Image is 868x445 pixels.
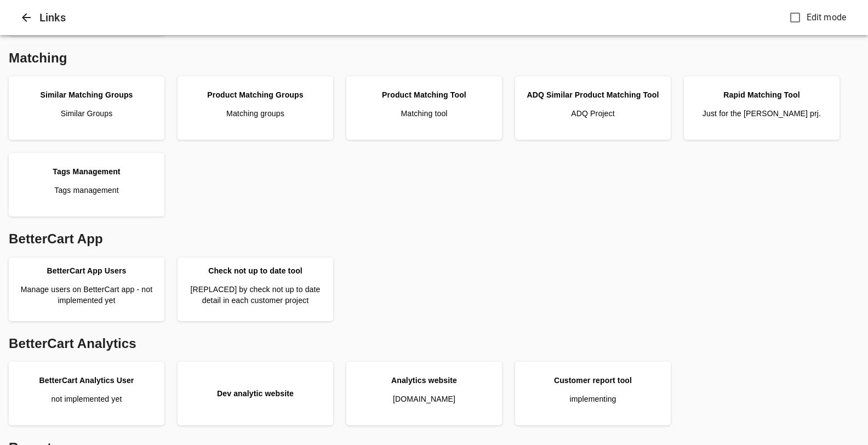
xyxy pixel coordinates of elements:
[4,44,864,72] div: Matching
[39,9,785,26] h6: Links
[53,166,120,177] div: Tags Management
[39,375,134,386] div: BetterCart Analytics User
[393,393,455,404] p: [DOMAIN_NAME]
[182,366,329,421] a: Dev analytic website
[13,157,160,212] a: Tags ManagementTags management
[351,81,498,135] a: Product Matching ToolMatching tool
[40,89,133,100] div: Similar Matching Groups
[703,108,821,119] p: Just for the [PERSON_NAME] prj.
[13,4,39,31] button: Close
[569,393,616,404] p: implementing
[54,185,118,196] p: Tags management
[217,388,294,399] div: Dev analytic website
[13,366,160,421] a: BetterCart Analytics Usernot implemented yet
[527,89,659,100] div: ADQ Similar Product Matching Tool
[47,265,127,276] div: BetterCart App Users
[182,262,329,317] a: Check not up to date tool[REPLACED] by check not up to date detail in each customer project
[723,89,800,100] div: Rapid Matching Tool
[807,11,846,24] span: Edit mode
[207,89,303,100] div: Product Matching Groups
[61,108,113,119] p: Similar Groups
[13,81,160,135] a: Similar Matching GroupsSimilar Groups
[182,284,329,306] p: [REPLACED] by check not up to date detail in each customer project
[13,262,160,317] a: BetterCart App UsersManage users on BetterCart app - not implemented yet
[182,81,329,135] a: Product Matching GroupsMatching groups
[4,330,864,357] div: BetterCart Analytics
[4,225,864,253] div: BetterCart App
[688,81,835,135] a: Rapid Matching ToolJust for the [PERSON_NAME] prj.
[391,375,457,386] div: Analytics website
[226,108,284,119] p: Matching groups
[401,108,447,119] p: Matching tool
[554,375,632,386] div: Customer report tool
[208,265,302,276] div: Check not up to date tool
[351,366,498,421] a: Analytics website[DOMAIN_NAME]
[382,89,466,100] div: Product Matching Tool
[519,81,666,135] a: ADQ Similar Product Matching ToolADQ Project
[519,366,666,421] a: Customer report toolimplementing
[571,108,614,119] p: ADQ Project
[13,284,160,306] p: Manage users on BetterCart app - not implemented yet
[52,393,122,404] p: not implemented yet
